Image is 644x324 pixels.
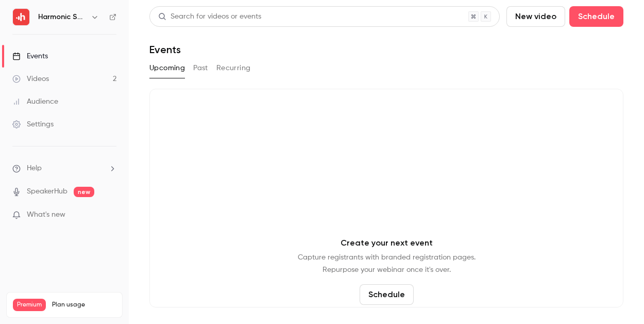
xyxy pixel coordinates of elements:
[12,51,48,61] div: Events
[158,11,261,22] div: Search for videos or events
[12,163,116,174] li: help-dropdown-opener
[149,60,185,76] button: Upcoming
[193,60,208,76] button: Past
[13,9,29,25] img: Harmonic Security
[12,74,49,84] div: Videos
[149,43,181,56] h1: Events
[27,163,42,174] span: Help
[569,6,623,27] button: Schedule
[27,186,67,197] a: SpeakerHub
[216,60,251,76] button: Recurring
[27,209,65,220] span: What's new
[52,301,116,309] span: Plan usage
[13,299,46,311] span: Premium
[341,237,433,249] p: Create your next event
[104,210,116,220] iframe: Noticeable Trigger
[360,284,414,305] button: Schedule
[12,96,58,107] div: Audience
[298,251,476,276] p: Capture registrants with branded registration pages. Repurpose your webinar once it's over.
[12,119,54,129] div: Settings
[506,6,565,27] button: New video
[74,187,94,197] span: new
[38,12,87,22] h6: Harmonic Security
